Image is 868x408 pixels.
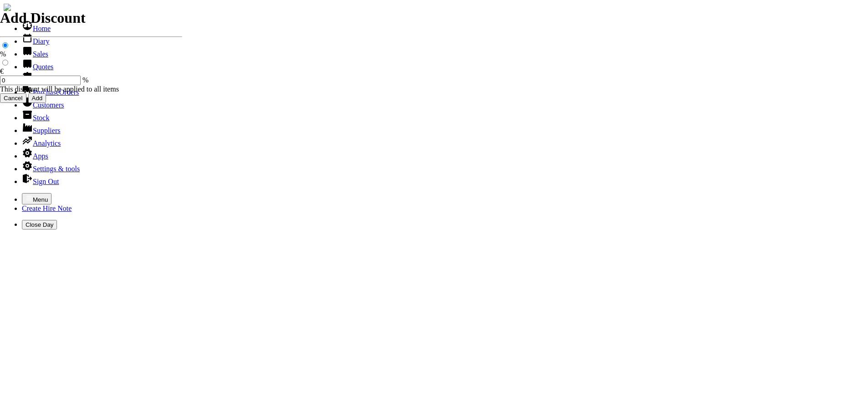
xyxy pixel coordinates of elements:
li: Sales [22,46,864,58]
input: € [2,60,8,66]
li: Hire Notes [22,71,864,84]
a: Suppliers [22,127,60,134]
a: Customers [22,101,64,109]
input: Add [28,93,46,103]
li: Stock [22,109,864,122]
span: % [82,76,88,84]
a: Stock [22,114,49,122]
a: Analytics [22,139,61,147]
li: Suppliers [22,122,864,135]
input: % [2,42,8,48]
a: Settings & tools [22,165,80,173]
a: Create Hire Note [22,204,72,212]
button: Close Day [22,220,57,229]
a: Apps [22,152,48,160]
a: Sign Out [22,178,59,185]
button: Menu [22,193,51,204]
